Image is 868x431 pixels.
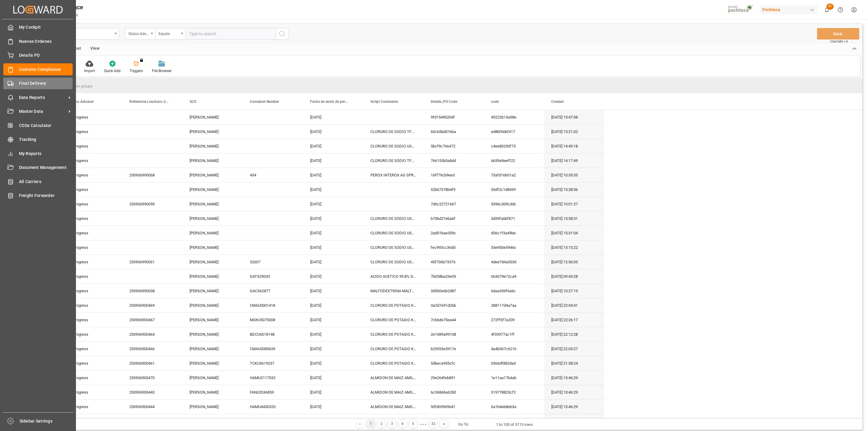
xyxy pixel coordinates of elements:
a: Freight Forwarder [3,190,73,201]
div: 2 [378,420,385,428]
div: PEROX INTEROX AG SPRAY 35% TOT-1315.44KG [363,168,423,182]
div: View [86,44,104,54]
div: In progress [62,269,122,284]
div: [DATE] 13:46:29 [544,414,604,428]
div: b70bd27eba6f [423,211,484,226]
div: 250906900469 [122,298,182,312]
div: [PERSON_NAME] [182,168,243,182]
div: 250906900467 [122,313,182,327]
div: [DATE] [303,284,363,298]
div: HAMU4450320 [243,400,303,414]
span: Final Delivery [19,80,73,87]
div: 5d39fa6bf871 [484,211,544,226]
div: 60cb5bd07eba [423,125,484,139]
div: Press SPACE to select this row. [62,269,604,284]
div: 272ff5f7a209 [484,313,544,327]
div: 7d0c22721667 [423,197,484,211]
div: CLORURO DE SODIO TFC PUREX S-22.68 IND T [363,154,423,168]
div: 250906900461 [122,356,182,370]
div: [DATE] [303,240,363,255]
span: Nuevas Ordenes [19,38,73,45]
div: b29353e5917e [423,342,484,356]
div: [PERSON_NAME] [182,154,243,168]
div: Press SPACE to select this row. [62,182,604,197]
div: 1 [367,420,375,428]
div: 250906990038 [122,284,182,298]
div: HAMU3846189 [243,414,303,428]
div: 7cb6de75ea44 [423,313,484,327]
div: ed8bf66bf417 [484,125,544,139]
div: 250906990068 [122,168,182,182]
div: 4dee7d4a533d [484,255,544,269]
span: All Carriers [19,179,73,185]
a: Nuevas Ordenes [3,35,73,47]
div: [PERSON_NAME] [182,284,243,298]
div: Press SPACE to select this row. [62,168,604,182]
div: CMAU0001418 [243,298,303,312]
div: Quick Add [104,68,121,74]
div: In progress [62,197,122,211]
div: [DATE] 15:28:56 [544,182,604,197]
div: File Browser [152,68,171,74]
div: c4ee80290f75 [484,139,544,153]
a: My Cockpit [3,21,73,33]
div: 29e264feb891 [423,371,484,385]
div: [DATE] 15:21:02 [544,125,604,139]
div: In progress [62,356,122,370]
a: Document Management [3,162,73,173]
div: 319778823cf2 [484,385,544,399]
div: [DATE] [303,125,363,139]
div: TCKU3619237 [243,356,303,370]
div: [DATE] 15:47:08 [544,110,604,124]
div: In progress [62,327,122,341]
div: CLORURO DE SODIO USP GS 22.68 KG SAC TR [363,255,423,269]
div: [DATE] [303,168,363,182]
div: In progress [62,342,122,356]
div: CLORURO DE SODIO USP GS 22.68 KG SAC TR [363,240,423,255]
div: 52b67578b4f9 [423,182,484,197]
div: Press SPACE to select this row. [62,211,604,226]
div: CLORURO DE SODIO USP GS 22.68 KG SAC TR [363,139,423,153]
div: 7b058ba23e95 [423,269,484,284]
div: [DATE] [303,110,363,124]
div: CMAU3085639 [243,342,303,356]
div: 4 [399,420,406,428]
div: [DATE] [303,298,363,312]
span: Master Data [19,108,67,115]
div: GATX29033 [243,269,303,284]
div: In progress [62,125,122,139]
div: [DATE] 14:49:18 [544,139,604,153]
span: Script Comments [370,100,398,104]
div: [PERSON_NAME] [182,298,243,312]
div: Press SPACE to select this row. [62,298,604,313]
div: CLORURO DE POTASIO KALISEL S-25 KG (9479 [363,298,423,312]
div: [PERSON_NAME] [182,385,243,399]
div: In progress [62,284,122,298]
div: 32 [429,420,437,428]
a: All Carriers [3,176,73,187]
div: [PERSON_NAME] [182,182,243,197]
div: [PERSON_NAME] [182,125,243,139]
div: CLORURO DE POTASIO KALISEL U SAC-25 KG ( [363,313,423,327]
div: ALMIDON DE MAIZ AMILOGILL 2100 SAC 25 KG [363,400,423,414]
div: [PERSON_NAME] [182,211,243,226]
div: 0366df882dad [484,356,544,370]
div: In progress [62,168,122,182]
span: Data Reports [19,94,67,101]
div: Press SPACE to select this row. [62,371,604,385]
div: [PERSON_NAME] [182,255,243,269]
div: MSKU5075008 [243,313,303,327]
button: open menu [125,28,155,40]
div: HAMU2117032 [243,371,303,385]
div: 6639a9eeff22 [484,154,544,168]
div: CLORURO DE POTASIO KALISEL S-25 KG (9479 [363,356,423,370]
div: [DATE] [303,226,363,240]
div: [DATE] 10:27:19 [544,284,604,298]
a: Customs Compliance [3,63,73,75]
div: 6a1b4eb8eb3a [484,400,544,414]
div: 3a2d7e91d26b [423,298,484,312]
div: 50fd05969641 [423,400,484,414]
span: Document Management [19,164,73,171]
span: SCS [190,100,196,104]
span: Fecha de envío de permisos / cartas [310,100,351,104]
